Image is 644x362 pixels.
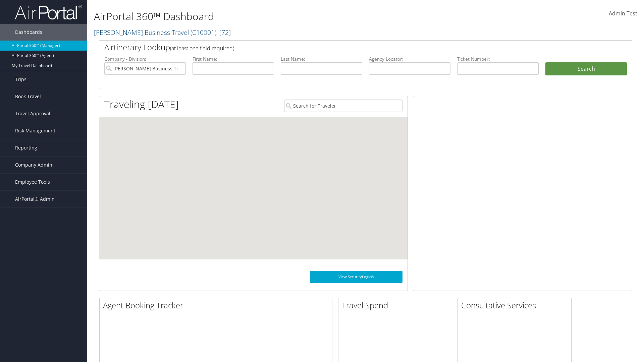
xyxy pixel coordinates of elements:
[461,300,571,311] h2: Consultative Services
[191,28,216,37] span: ( C10001 )
[310,271,402,283] a: View SecurityLogic®
[342,300,452,311] h2: Travel Spend
[15,157,52,173] span: Company Admin
[609,10,637,17] span: Admin Test
[15,174,50,190] span: Employee Tools
[15,4,82,20] img: airportal-logo.png
[15,24,42,41] span: Dashboards
[457,56,539,62] label: Ticket Number:
[15,191,55,207] span: AirPortal® Admin
[193,56,274,62] label: First Name:
[104,42,583,53] h2: Airtinerary Lookup
[15,122,55,139] span: Risk Management
[94,28,231,37] a: [PERSON_NAME] Business Travel
[15,139,37,156] span: Reporting
[609,3,637,24] a: Admin Test
[170,45,234,52] span: (at least one field required)
[284,100,402,112] input: Search for Traveler
[15,88,41,105] span: Book Travel
[15,105,50,122] span: Travel Approval
[216,28,231,37] span: , [ 72 ]
[545,62,627,76] button: Search
[103,300,332,311] h2: Agent Booking Tracker
[104,97,179,111] h1: Traveling [DATE]
[281,56,362,62] label: Last Name:
[104,56,186,62] label: Company - Division:
[369,56,450,62] label: Agency Locator:
[94,9,456,23] h1: AirPortal 360™ Dashboard
[15,71,26,88] span: Trips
